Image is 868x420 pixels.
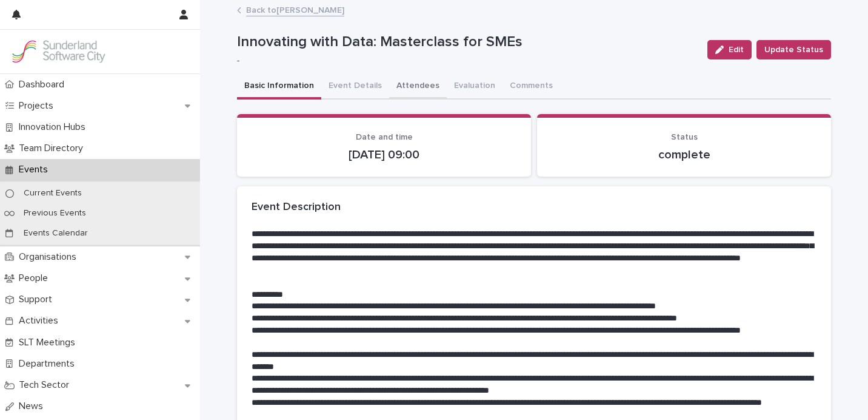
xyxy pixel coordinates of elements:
p: Previous Events [14,208,96,218]
button: Basic Information [237,74,321,100]
p: - [237,56,693,66]
span: Update Status [764,44,823,56]
p: Innovation Hubs [14,121,95,133]
p: Organisations [14,251,86,263]
p: Team Directory [14,143,93,154]
p: Projects [14,100,63,112]
p: SLT Meetings [14,337,85,348]
p: Departments [14,358,84,370]
p: Events Calendar [14,228,98,239]
p: [DATE] 09:00 [252,147,516,162]
button: Event Details [321,74,389,100]
p: complete [552,147,816,162]
p: Innovating with Data: Masterclass for SMEs [237,33,698,51]
p: Dashboard [14,79,74,90]
p: Support [14,294,62,305]
span: Date and time [356,133,413,141]
button: Update Status [756,40,831,59]
button: Edit [707,40,752,59]
p: Tech Sector [14,379,79,391]
img: Kay6KQejSz2FjblR6DWv [10,39,107,64]
button: Evaluation [447,74,502,100]
span: Status [671,133,698,141]
p: Current Events [14,188,92,198]
button: Comments [502,74,560,100]
p: People [14,273,58,284]
p: Activities [14,315,68,327]
a: Back to[PERSON_NAME] [246,2,344,16]
button: Attendees [389,74,447,100]
p: Events [14,164,58,175]
p: News [14,401,53,412]
span: Edit [729,46,744,54]
h2: Event Description [252,201,341,214]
